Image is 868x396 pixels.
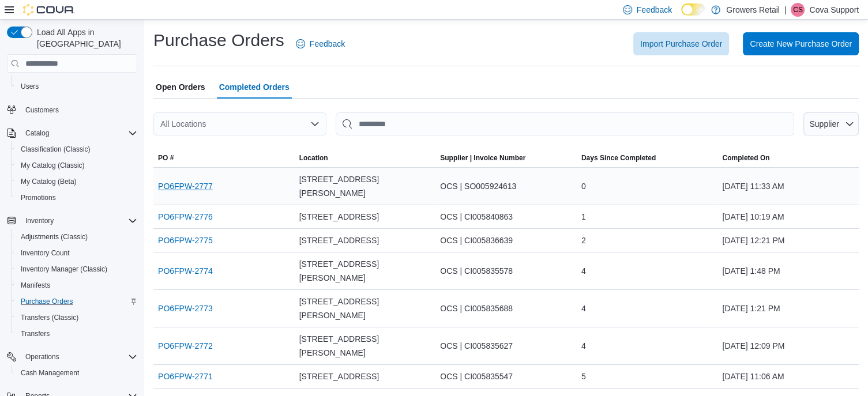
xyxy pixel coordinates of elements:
[722,210,784,224] span: [DATE] 10:19 AM
[640,38,722,50] span: Import Purchase Order
[722,301,780,315] span: [DATE] 1:21 PM
[299,257,431,285] span: [STREET_ADDRESS][PERSON_NAME]
[12,277,142,293] button: Manifests
[722,233,784,247] span: [DATE] 12:21 PM
[722,179,784,193] span: [DATE] 11:33 AM
[793,3,803,17] span: CS
[581,179,586,193] span: 0
[440,153,525,163] span: Supplier | Invoice Number
[722,264,780,278] span: [DATE] 1:48 PM
[2,125,142,141] button: Catalog
[12,78,142,95] button: Users
[581,153,656,163] span: Days Since Completed
[16,278,55,292] a: Manifests
[681,16,682,16] span: Dark Mode
[435,259,577,282] div: OCS | CI005835578
[21,126,54,140] button: Catalog
[581,369,586,383] span: 5
[16,295,78,308] a: Purchase Orders
[158,301,213,315] a: PO6FPW-2773
[726,3,780,17] p: Growers Retail
[21,232,88,242] span: Adjustments (Classic)
[153,149,295,167] button: PO #
[16,311,137,325] span: Transfers (Classic)
[717,149,859,167] button: Completed On
[25,216,54,225] span: Inventory
[21,329,50,338] span: Transfers
[219,76,290,99] span: Completed Orders
[299,233,379,247] span: [STREET_ADDRESS]
[809,3,859,17] p: Cova Support
[16,327,54,341] a: Transfers
[12,174,142,190] button: My Catalog (Beta)
[16,327,137,341] span: Transfers
[681,3,705,16] input: Dark Mode
[16,246,137,260] span: Inventory Count
[435,365,577,388] div: OCS | CI005835547
[21,350,137,364] span: Operations
[21,214,137,228] span: Inventory
[12,141,142,157] button: Classification (Classic)
[12,365,142,381] button: Cash Management
[21,248,70,258] span: Inventory Count
[21,214,58,228] button: Inventory
[12,310,142,326] button: Transfers (Classic)
[722,153,769,163] span: Completed On
[21,103,137,117] span: Customers
[16,262,112,276] a: Inventory Manager (Classic)
[310,38,345,50] span: Feedback
[16,159,89,172] a: My Catalog (Classic)
[158,153,174,163] span: PO #
[12,190,142,206] button: Promotions
[21,297,73,306] span: Purchase Orders
[153,29,284,52] h1: Purchase Orders
[158,264,213,278] a: PO6FPW-2774
[16,366,84,380] a: Cash Management
[299,153,328,163] div: Location
[435,297,577,320] div: OCS | CI005835688
[158,179,213,193] a: PO6FPW-2777
[21,350,64,364] button: Operations
[336,112,794,135] input: This is a search bar. After typing your query, hit enter to filter the results lower in the page.
[21,177,77,186] span: My Catalog (Beta)
[577,149,718,167] button: Days Since Completed
[16,366,137,380] span: Cash Management
[16,80,43,93] a: Users
[21,145,91,154] span: Classification (Classic)
[12,326,142,342] button: Transfers
[21,368,79,378] span: Cash Management
[581,339,586,353] span: 4
[581,210,586,224] span: 1
[16,191,61,205] a: Promotions
[743,32,859,55] button: Create New Purchase Order
[16,246,74,260] a: Inventory Count
[435,334,577,357] div: OCS | CI005835627
[299,172,431,200] span: [STREET_ADDRESS][PERSON_NAME]
[156,76,205,99] span: Open Orders
[16,230,92,244] a: Adjustments (Classic)
[16,142,137,156] span: Classification (Classic)
[722,369,784,383] span: [DATE] 11:06 AM
[581,264,586,278] span: 4
[12,261,142,277] button: Inventory Manager (Classic)
[16,142,95,156] a: Classification (Classic)
[435,175,577,198] div: OCS | SO005924613
[158,369,213,383] a: PO6FPW-2771
[310,119,320,129] button: Open list of options
[16,311,83,325] a: Transfers (Classic)
[16,262,137,276] span: Inventory Manager (Classic)
[784,3,787,17] p: |
[21,313,78,322] span: Transfers (Classic)
[25,129,49,138] span: Catalog
[21,161,85,170] span: My Catalog (Classic)
[291,32,350,55] a: Feedback
[158,233,213,247] a: PO6FPW-2775
[435,205,577,228] div: OCS | CI005840863
[16,80,137,93] span: Users
[12,157,142,174] button: My Catalog (Classic)
[16,295,137,308] span: Purchase Orders
[21,82,39,91] span: Users
[633,32,729,55] button: Import Purchase Order
[791,3,805,17] div: Cova Support
[16,278,137,292] span: Manifests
